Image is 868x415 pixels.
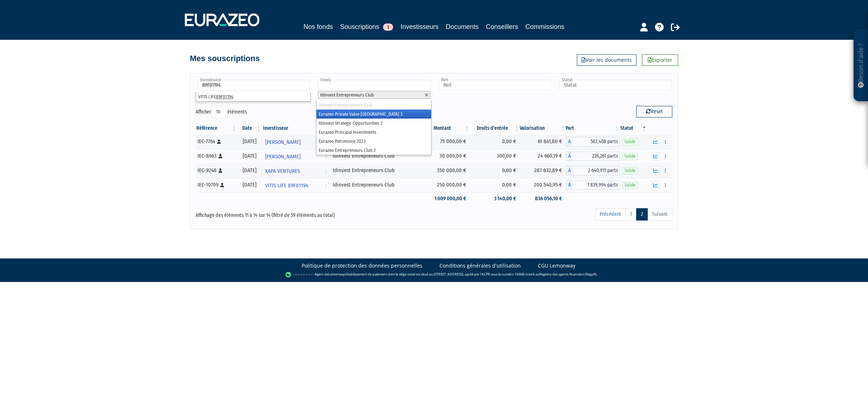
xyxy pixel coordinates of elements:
div: - Agent de (établissement de paiement dont le siège social est situé au [STREET_ADDRESS], agréé p... [7,271,861,278]
span: A [566,137,573,146]
li: VITIS LIFE [196,92,310,101]
li: Idinvest Entrepreneurs Club [316,100,431,110]
div: [DATE] [239,152,259,160]
th: Investisseur: activer pour trier la colonne par ordre croissant [262,122,331,134]
div: [DATE] [239,181,259,189]
a: Nos fonds [303,22,333,32]
span: 2 640,911 parts [573,166,620,175]
img: logo-lemonway.png [285,271,313,278]
a: CGU Lemonway [538,262,575,269]
td: 250 000,00 € [419,178,470,192]
span: A [566,180,573,190]
span: 1 839,994 parts [573,180,620,190]
img: 1732889491-logotype_eurazeo_blanc_rvb.png [185,13,259,26]
span: 567,408 parts [573,137,620,146]
select: Afficheréléments [211,106,227,118]
div: IEC-8663 [197,152,234,160]
a: [PERSON_NAME] [262,134,331,149]
span: Valide [622,153,638,160]
div: Idinvest Entrepreneurs Club [333,152,417,160]
a: Lemonway [328,272,345,277]
td: 836 056,10 € [520,192,565,205]
i: [Français] Personne physique [218,168,222,173]
span: 1 [383,23,393,31]
div: Affichage des éléments 11 à 14 sur 14 (filtré de 59 éléments au total) [196,208,388,219]
i: [Français] Personne physique [220,183,224,187]
span: A [566,166,573,175]
li: Eurazeo Patrimoine 2023 [316,137,431,146]
a: Conditions générales d'utilisation [439,262,521,269]
div: IEC-9248 [197,167,234,174]
li: Eurazeo Entrepreneurs Club 2 [316,146,431,155]
a: Investisseurs [400,22,438,32]
div: Idinvest Entrepreneurs Club [333,181,417,189]
div: IEC-10709 [197,181,234,189]
th: Part: activer pour trier la colonne par ordre croissant [566,122,620,134]
span: Valide [622,167,638,174]
a: Conseillers [486,22,518,32]
div: Idinvest Entrepreneurs Club [333,167,417,174]
div: A - Idinvest Entrepreneurs Club [566,151,620,161]
a: 1 [625,208,637,221]
label: Afficher éléments [196,106,247,118]
td: 200 540,95 € [520,178,565,192]
span: XAPA VENTURES [265,164,300,178]
th: Valorisation: activer pour trier la colonne par ordre croissant [520,122,565,134]
button: Reset [636,106,672,117]
div: A - Idinvest Entrepreneurs Club [566,166,620,175]
th: Date: activer pour trier la colonne par ordre croissant [237,122,262,134]
a: Souscriptions1 [340,22,393,33]
td: 61 841,80 € [520,134,565,149]
a: Précédent [595,208,626,221]
a: Exporter [642,54,678,66]
div: [DATE] [239,138,259,145]
i: Voir l'investisseur [325,164,327,178]
h4: Mes souscriptions [190,54,260,63]
a: Voir les documents [577,54,637,66]
td: 287 832,89 € [520,163,565,178]
td: 75 000,00 € [419,134,470,149]
th: Référence : activer pour trier la colonne par ordre croissant [196,122,237,134]
li: Eurazeo Principal Investments [316,128,431,137]
td: 30 000,00 € [419,149,470,163]
i: [Français] Personne physique [218,154,222,158]
span: 226,261 parts [573,151,620,161]
i: Voir l'investisseur [325,150,327,163]
th: Statut : activer pour trier la colonne par ordre d&eacute;croissant [620,122,647,134]
span: [PERSON_NAME] [265,136,301,149]
div: A - Idinvest Entrepreneurs Club [566,137,620,146]
li: Eurazeo Private Value [GEOGRAPHIC_DATA] 3 [316,110,431,119]
div: A - Idinvest Entrepreneurs Club [566,180,620,190]
td: 350 000,00 € [419,163,470,178]
div: IEC-7764 [197,138,234,145]
td: 1 009 000,00 € [419,192,470,205]
em: 89F01194 [216,94,233,99]
i: [Français] Personne physique [217,140,221,144]
a: Registre des agents financiers (Regafi) [539,272,596,277]
td: 300,00 € [470,149,520,163]
a: [PERSON_NAME] [262,149,331,163]
span: Valide [622,182,638,189]
td: 3 140,00 € [470,192,520,205]
a: XAPA VENTURES [262,163,331,178]
span: [PERSON_NAME] [265,150,301,163]
td: 24 660,19 € [520,149,565,163]
th: Droits d'entrée: activer pour trier la colonne par ordre croissant [470,122,520,134]
span: A [566,151,573,161]
span: Idinvest Entrepreneurs Club [320,92,374,98]
a: Commissions [526,22,565,32]
a: 2 [636,208,648,221]
a: Documents [446,22,479,32]
li: Idinvest Strategic Opportunities 2 [316,119,431,128]
td: 0,00 € [470,134,520,149]
span: VITIS LIFE 89F01194 [265,179,308,192]
td: 0,00 € [470,178,520,192]
p: Besoin d'aide ? [857,33,865,98]
a: VITIS LIFE 89F01194 [262,178,331,192]
td: 0,00 € [470,163,520,178]
i: Voir l'investisseur [325,179,327,192]
a: Politique de protection des données personnelles [302,262,422,269]
th: Montant: activer pour trier la colonne par ordre croissant [419,122,470,134]
span: Valide [622,138,638,145]
div: [DATE] [239,167,259,174]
